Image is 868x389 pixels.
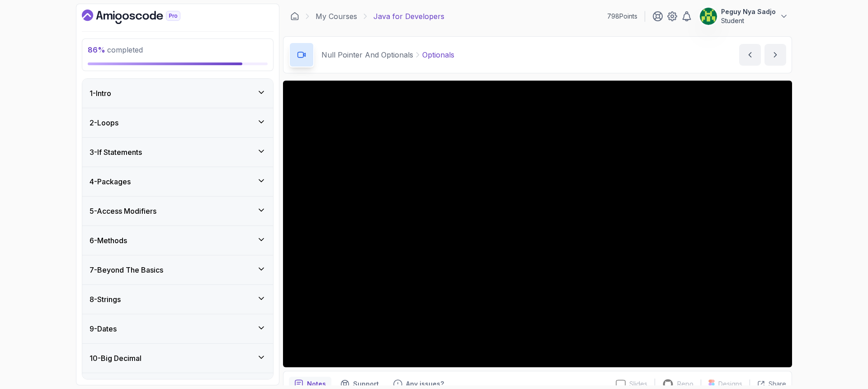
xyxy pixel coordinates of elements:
span: completed [88,45,143,54]
a: Dashboard [290,12,299,21]
button: 4-Packages [82,167,273,196]
button: Share [750,379,786,389]
a: My Courses [316,11,357,22]
button: 10-Big Decimal [82,344,273,373]
a: Dashboard [82,10,201,24]
p: Any issues? [406,379,444,389]
iframe: 3 - Optionals [283,81,792,367]
h3: 1 - Intro [90,88,111,99]
button: 5-Access Modifiers [82,197,273,226]
p: Student [721,16,776,25]
p: Designs [718,379,742,389]
button: 9-Dates [82,314,273,343]
button: user profile imagePeguy Nya SadjoStudent [699,7,788,25]
button: 3-If Statements [82,138,273,167]
p: Notes [307,379,326,389]
button: previous content [739,44,761,66]
p: Null Pointer And Optionals [321,49,413,60]
h3: 7 - Beyond The Basics [90,264,163,275]
p: Peguy Nya Sadjo [721,7,776,16]
h3: 10 - Big Decimal [90,353,142,364]
h3: 3 - If Statements [90,147,142,158]
button: 2-Loops [82,108,273,137]
p: Slides [629,379,647,389]
h3: 4 - Packages [90,176,131,187]
p: Java for Developers [373,11,444,22]
p: 798 Points [607,12,637,21]
button: next content [764,44,786,66]
button: 8-Strings [82,285,273,314]
h3: 6 - Methods [90,235,127,246]
h3: 8 - Strings [90,294,121,305]
button: 6-Methods [82,226,273,255]
p: Optionals [422,49,454,60]
span: 86 % [88,45,105,54]
p: Support [353,379,379,389]
p: Repo [677,379,693,389]
button: 7-Beyond The Basics [82,255,273,284]
button: 1-Intro [82,79,273,108]
h3: 9 - Dates [90,323,117,334]
img: user profile image [700,8,717,25]
p: Share [769,379,786,389]
h3: 5 - Access Modifiers [90,206,156,216]
h3: 2 - Loops [90,117,118,128]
